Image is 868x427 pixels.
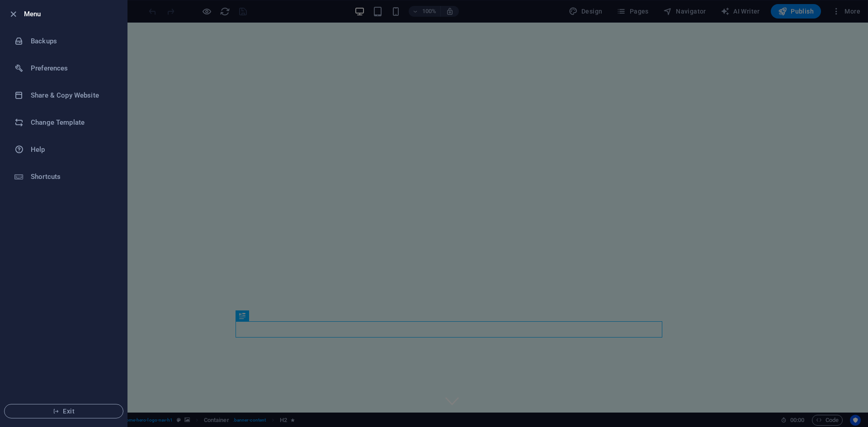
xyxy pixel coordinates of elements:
[31,117,114,128] h6: Change Template
[31,90,114,101] h6: Share & Copy Website
[31,36,114,47] h6: Backups
[31,144,114,155] h6: Help
[24,9,120,19] h6: Menu
[0,136,127,163] a: Help
[31,63,114,74] h6: Preferences
[4,404,123,418] button: Exit
[31,171,114,182] h6: Shortcuts
[12,408,116,415] span: Exit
